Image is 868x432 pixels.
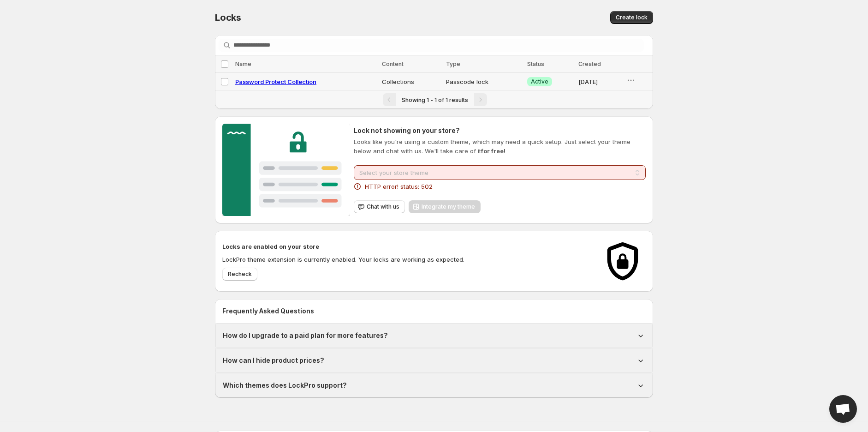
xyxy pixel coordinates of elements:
[215,12,241,23] span: Locks
[228,270,252,278] span: Recheck
[223,331,388,340] h1: How do I upgrade to a paid plan for more features?
[829,395,857,423] a: Open chat
[367,203,399,210] span: Chat with us
[222,124,350,216] img: Customer support
[610,11,653,24] button: Create lock
[531,78,548,85] span: Active
[481,147,505,155] strong: for free!
[578,60,601,67] span: Created
[223,381,347,390] h1: Which themes does LockPro support?
[382,60,404,67] span: Content
[222,255,590,264] p: LockPro theme extension is currently enabled. Your locks are working as expected.
[379,73,443,90] td: Collections
[443,73,524,90] td: Passcode lock
[235,60,251,67] span: Name
[354,200,405,213] button: Chat with us
[527,60,544,67] span: Status
[365,182,433,191] span: HTTP error! status: 502
[222,268,257,281] button: Recheck
[616,14,648,21] span: Create lock
[354,126,646,135] h2: Lock not showing on your store?
[354,137,646,156] p: Looks like you're using a custom theme, which may need a quick setup. Just select your theme belo...
[576,73,623,90] td: [DATE]
[446,60,460,67] span: Type
[222,306,646,316] h2: Frequently Asked Questions
[235,78,316,85] a: Password Protect Collection
[222,242,590,251] h2: Locks are enabled on your store
[223,356,324,365] h1: How can I hide product prices?
[402,96,468,103] span: Showing 1 - 1 of 1 results
[215,90,653,109] nav: Pagination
